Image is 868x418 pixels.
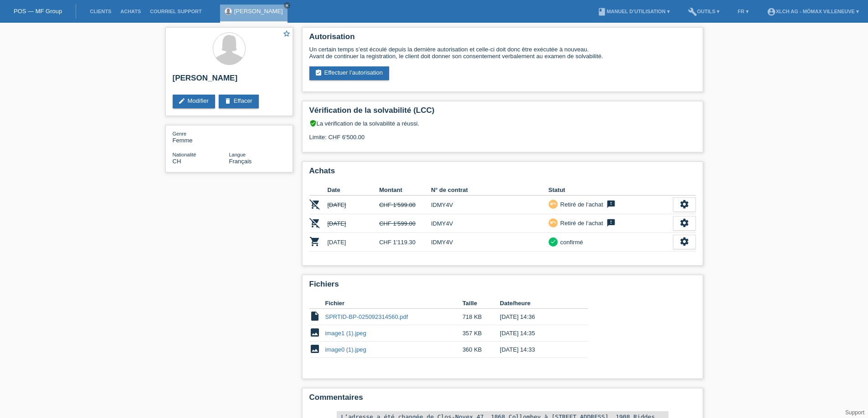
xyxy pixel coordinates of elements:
a: deleteEffacer [219,95,259,108]
h2: Fichiers [309,280,696,293]
i: image [309,343,320,354]
a: bookManuel d’utilisation ▾ [593,9,674,14]
i: verified_user [309,120,317,127]
a: buildOutils ▾ [683,9,724,14]
i: build [688,7,697,16]
span: Suisse [173,158,181,165]
td: IDMY4V [431,214,549,233]
td: [DATE] 14:36 [500,309,575,325]
td: 357 KB [462,325,500,342]
h2: Autorisation [309,32,696,46]
i: delete [224,97,231,105]
i: assignment_turned_in [315,69,322,76]
span: Genre [173,131,187,136]
div: Retiré de l‘achat [558,200,603,209]
a: Courriel Support [145,9,206,14]
td: CHF 1'599.00 [379,196,431,214]
i: POSP00027897 [309,217,320,228]
h2: Vérification de la solvabilité (LCC) [309,106,696,120]
td: IDMY4V [431,196,549,214]
div: Femme [173,130,229,144]
a: SPRTID-BP-025092314560.pdf [325,313,408,320]
td: 360 KB [462,342,500,358]
td: CHF 1'119.30 [379,233,431,252]
i: star_border [282,30,291,38]
i: feedback [606,218,616,227]
i: account_circle [767,7,776,16]
th: Statut [549,185,673,196]
a: editModifier [173,95,215,108]
i: image [309,327,320,338]
i: POSP00027896 [309,199,320,210]
div: Un certain temps s’est écoulé depuis la dernière autorisation et celle-ci doit donc être exécutée... [309,46,696,60]
h2: Commentaires [309,393,696,407]
th: Montant [379,185,431,196]
a: Achats [116,9,145,14]
th: Date [328,185,380,196]
a: assignment_turned_inEffectuer l’autorisation [309,66,389,80]
h2: [PERSON_NAME] [173,74,286,87]
a: Support [845,409,864,416]
div: La vérification de la solvabilité a réussi. Limite: CHF 6'500.00 [309,120,696,147]
a: Clients [85,9,116,14]
i: insert_drive_file [309,311,320,322]
h2: Achats [309,166,696,180]
span: Français [229,158,252,165]
i: check [550,238,556,245]
td: [DATE] 14:35 [500,325,575,342]
a: close [284,2,290,9]
i: undo [550,219,556,226]
i: settings [679,237,689,247]
td: CHF 1'599.00 [379,214,431,233]
th: Fichier [325,298,462,309]
a: [PERSON_NAME] [234,8,283,15]
a: star_border [282,30,291,39]
i: feedback [606,200,616,209]
i: book [597,7,606,16]
i: undo [550,201,556,207]
th: N° de contrat [431,185,549,196]
a: image0 (1).jpeg [325,346,366,353]
td: [DATE] 14:33 [500,342,575,358]
td: [DATE] [328,196,380,214]
td: [DATE] [328,214,380,233]
th: Date/heure [500,298,575,309]
td: IDMY4V [431,233,549,252]
i: POSP00027899 [309,236,320,247]
div: confirmé [558,237,583,247]
td: 718 KB [462,309,500,325]
td: [DATE] [328,233,380,252]
div: Retiré de l‘achat [558,218,603,228]
span: Langue [229,152,246,157]
th: Taille [462,298,500,309]
span: Nationalité [173,152,196,157]
i: close [285,3,289,8]
a: FR ▾ [733,9,753,14]
i: settings [679,218,689,228]
a: account_circleXLCH AG - Mömax Villeneuve ▾ [762,9,863,14]
a: image1 (1).jpeg [325,330,366,337]
i: edit [178,97,185,105]
i: settings [679,199,689,209]
a: POS — MF Group [14,8,62,15]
